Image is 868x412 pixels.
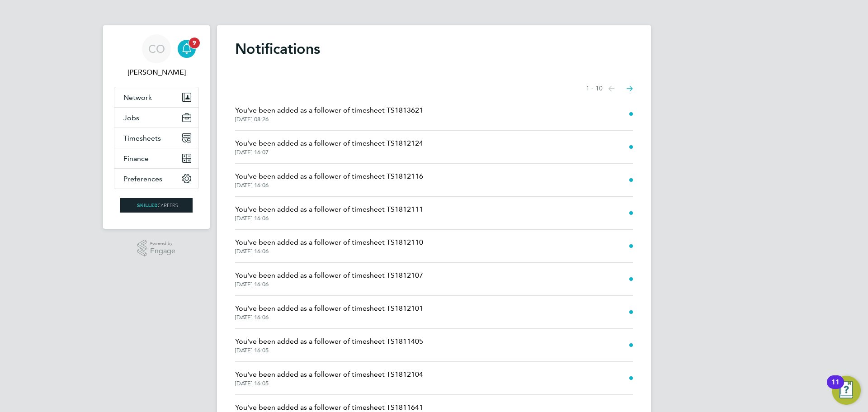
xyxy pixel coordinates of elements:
span: You've been added as a follower of timesheet TS1812101 [235,303,423,314]
span: [DATE] 16:06 [235,182,423,189]
button: Open Resource Center, 11 new notifications [832,376,861,405]
a: You've been added as a follower of timesheet TS1812116[DATE] 16:06 [235,171,423,189]
button: Preferences [114,169,198,189]
a: You've been added as a follower of timesheet TS1812124[DATE] 16:07 [235,138,423,156]
span: You've been added as a follower of timesheet TS1812107 [235,270,423,281]
span: You've been added as a follower of timesheet TS1811405 [235,336,423,347]
nav: Select page of notifications list [586,80,633,98]
span: 9 [189,38,200,48]
span: You've been added as a follower of timesheet TS1812116 [235,171,423,182]
button: Timesheets [114,128,198,148]
button: Finance [114,148,198,168]
a: CO[PERSON_NAME] [114,34,199,78]
span: You've been added as a follower of timesheet TS1812110 [235,237,423,248]
img: skilledcareers-logo-retina.png [120,198,193,213]
nav: Main navigation [103,25,210,229]
span: Finance [123,154,149,163]
span: Timesheets [123,134,161,142]
span: You've been added as a follower of timesheet TS1812124 [235,138,423,149]
span: Powered by [150,240,175,247]
a: You've been added as a follower of timesheet TS1812111[DATE] 16:06 [235,204,423,222]
a: You've been added as a follower of timesheet TS1811405[DATE] 16:05 [235,336,423,354]
a: Powered byEngage [137,240,176,257]
span: Engage [150,247,175,255]
span: [DATE] 16:05 [235,380,423,387]
a: Go to home page [114,198,199,213]
span: Jobs [123,114,139,122]
span: 1 - 10 [586,84,603,93]
a: You've been added as a follower of timesheet TS1812110[DATE] 16:06 [235,237,423,255]
button: Jobs [114,108,198,128]
span: Ciara O'Connell [114,67,199,78]
a: You've been added as a follower of timesheet TS1813621[DATE] 08:26 [235,105,423,123]
span: Network [123,93,152,102]
a: You've been added as a follower of timesheet TS1812107[DATE] 16:06 [235,270,423,288]
span: You've been added as a follower of timesheet TS1812111 [235,204,423,215]
span: [DATE] 16:07 [235,149,423,156]
span: [DATE] 16:05 [235,347,423,354]
button: Network [114,87,198,107]
div: 11 [831,382,840,394]
h1: Notifications [235,40,633,58]
span: [DATE] 16:06 [235,215,423,222]
a: You've been added as a follower of timesheet TS1812104[DATE] 16:05 [235,369,423,387]
span: You've been added as a follower of timesheet TS1813621 [235,105,423,116]
span: You've been added as a follower of timesheet TS1812104 [235,369,423,380]
span: Preferences [123,175,162,183]
span: [DATE] 16:06 [235,248,423,255]
span: [DATE] 08:26 [235,116,423,123]
a: 9 [178,34,196,63]
span: [DATE] 16:06 [235,281,423,288]
span: [DATE] 16:06 [235,314,423,321]
a: You've been added as a follower of timesheet TS1812101[DATE] 16:06 [235,303,423,321]
span: CO [148,43,165,55]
